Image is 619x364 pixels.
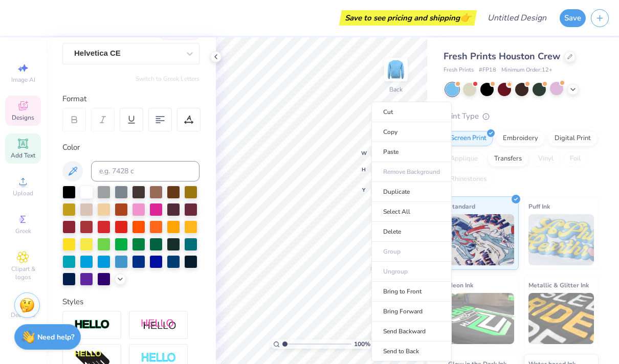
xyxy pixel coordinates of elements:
div: Vinyl [532,151,560,167]
span: Decorate [11,311,35,319]
li: Select All [371,202,452,222]
span: Upload [13,189,33,197]
span: Top [371,249,389,256]
div: Transfers [488,151,528,167]
span: Fresh Prints Houston Crew [444,50,560,62]
li: Paste [371,142,452,162]
span: Add Text [11,151,35,160]
div: Save to see pricing and shipping [342,10,474,26]
div: Embroidery [496,131,545,146]
span: Designs [12,113,34,122]
button: Switch to Greek Letters [136,75,200,83]
span: Puff Ink [528,201,550,212]
div: Styles [62,296,200,308]
div: Format [62,93,201,105]
span: Middle [371,233,389,240]
input: Untitled Design [479,8,555,28]
div: Foil [563,151,587,167]
img: Standard [448,214,514,265]
li: Cut [371,102,452,122]
span: Minimum Order: 12 + [501,66,552,75]
div: Color [62,142,200,153]
span: Center [371,216,389,223]
span: 100 % [354,339,370,349]
img: Back [386,59,406,80]
img: Stroke [74,319,110,331]
li: Copy [371,122,452,142]
li: Delete [371,222,452,242]
div: Applique [444,151,484,167]
span: Metallic & Glitter Ink [528,280,589,290]
input: e.g. 7428 c [91,161,200,181]
span: Image AI [11,76,35,84]
span: Fresh Prints [444,66,474,75]
span: Greek [15,227,31,235]
span: Neon Ink [448,280,473,290]
div: Back [389,85,403,94]
span: Standard [448,201,475,212]
div: Screen Print [444,131,493,146]
button: Save [560,9,586,27]
img: Puff Ink [528,214,594,265]
div: Rhinestones [444,172,493,187]
li: Bring to Front [371,282,452,302]
li: Bring Forward [371,302,452,322]
span: 👉 [460,11,471,24]
strong: Need help? [37,332,74,342]
img: Neon Ink [448,293,514,344]
span: Clipart & logos [5,265,41,281]
li: Duplicate [371,182,452,202]
div: Digital Print [548,131,598,146]
li: Send to Back [371,342,452,361]
div: Print Type [444,110,599,122]
span: Bottom [371,265,389,272]
span: # FP18 [479,66,496,75]
li: Send Backward [371,322,452,342]
img: Negative Space [141,352,176,364]
img: Shadow [141,318,176,331]
img: Metallic & Glitter Ink [528,293,594,344]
